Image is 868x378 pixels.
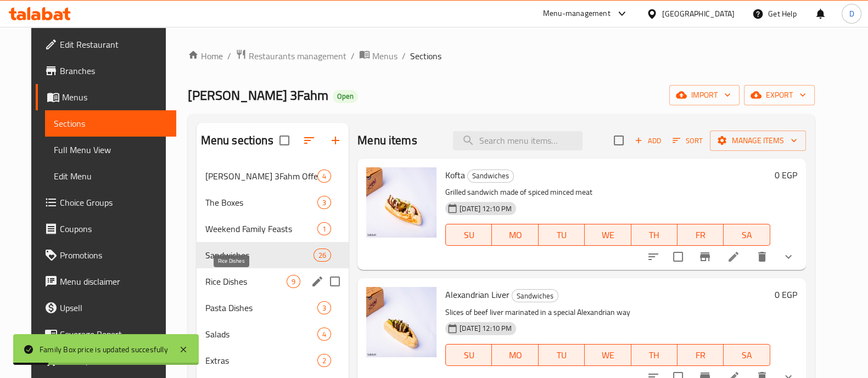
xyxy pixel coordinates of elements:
[775,244,802,270] button: show more
[287,277,300,287] span: 9
[36,242,176,268] a: Promotions
[492,224,538,246] button: MO
[333,90,358,103] div: Open
[318,303,331,313] span: 3
[313,249,331,262] div: items
[543,347,580,363] span: TU
[445,286,509,303] span: Alexandrian Liver
[205,196,317,209] span: The Boxes
[333,92,358,101] span: Open
[496,227,534,243] span: MO
[60,64,167,77] span: Branches
[36,295,176,321] a: Upsell
[197,216,349,242] div: Weekend Family Feasts1
[205,170,317,183] span: [PERSON_NAME] 3Fahm Offers
[630,132,665,149] button: Add
[775,287,797,302] h6: 0 EGP
[682,227,719,243] span: FR
[357,132,417,149] h2: Menu items
[54,170,167,183] span: Edit Menu
[662,8,735,20] div: [GEOGRAPHIC_DATA]
[749,244,775,270] button: delete
[205,354,317,367] span: Extras
[728,227,765,243] span: SA
[197,268,349,295] div: Rice Dishes9edit
[205,249,313,262] span: Sandwiches
[512,290,558,302] span: Sandwiches
[317,196,331,209] div: items
[366,167,436,238] img: Kofta
[445,185,770,199] p: Grilled sandwich made of spiced minced meat
[468,170,513,182] span: Sandwiches
[60,196,167,209] span: Choice Groups
[197,189,349,216] div: The Boxes3
[402,49,406,63] li: /
[197,242,349,268] div: Sandwiches26
[445,344,492,366] button: SU
[753,88,806,102] span: export
[205,275,287,288] span: Rice Dishes
[60,301,167,314] span: Upsell
[318,171,331,182] span: 4
[692,244,718,270] button: Branch-specific-item
[318,356,331,366] span: 2
[724,344,770,366] button: SA
[445,306,770,319] p: Slices of beef liver marinated in a special Alexandrian way
[188,49,223,63] a: Home
[188,49,815,63] nav: breadcrumb
[607,129,630,152] span: Select section
[640,244,667,270] button: sort-choices
[359,49,397,63] a: Menus
[318,329,331,340] span: 4
[201,132,273,149] h2: Menu sections
[682,347,719,363] span: FR
[197,321,349,347] div: Salads4
[205,222,317,235] span: Weekend Family Feasts
[677,224,724,246] button: FR
[45,110,176,137] a: Sections
[589,227,626,243] span: WE
[227,49,231,63] li: /
[631,224,677,246] button: TH
[673,134,703,147] span: Sort
[45,137,176,163] a: Full Menu View
[197,163,349,189] div: [PERSON_NAME] 3Fahm Offers4
[667,245,690,268] span: Select to update
[287,275,300,288] div: items
[585,224,631,246] button: WE
[62,91,167,104] span: Menus
[445,224,492,246] button: SU
[633,134,663,147] span: Add
[60,328,167,341] span: Coverage Report
[496,347,534,363] span: MO
[724,224,770,246] button: SA
[36,31,176,58] a: Edit Restaurant
[543,227,580,243] span: TU
[205,301,317,314] span: Pasta Dishes
[317,301,331,314] div: items
[188,83,328,108] span: [PERSON_NAME] 3Fahm
[54,117,167,130] span: Sections
[36,268,176,295] a: Menu disclaimer
[197,347,349,374] div: Extras2
[678,88,731,102] span: import
[36,189,176,216] a: Choice Groups
[450,227,488,243] span: SU
[636,347,673,363] span: TH
[205,328,317,341] div: Salads
[453,131,583,150] input: search
[318,224,331,234] span: 1
[236,49,346,63] a: Restaurants management
[492,344,538,366] button: MO
[585,344,631,366] button: WE
[410,49,441,63] span: Sections
[317,354,331,367] div: items
[455,323,516,334] span: [DATE] 12:10 PM
[589,347,626,363] span: WE
[636,227,673,243] span: TH
[36,216,176,242] a: Coupons
[45,163,176,189] a: Edit Menu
